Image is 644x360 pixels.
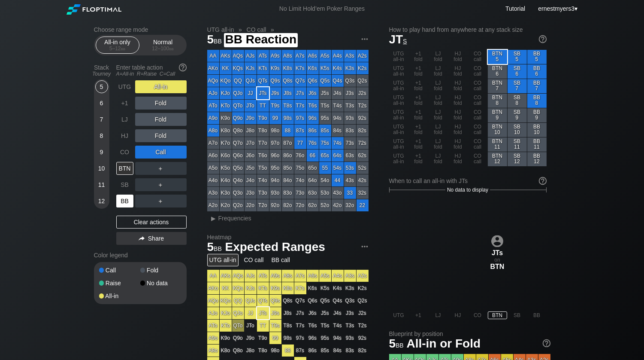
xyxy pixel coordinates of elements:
[67,4,121,15] img: Floptimal logo
[232,187,244,199] div: Q3o
[143,37,183,53] div: Normal
[409,108,428,122] div: +1 fold
[538,5,574,12] span: ernestmyers3
[220,125,232,137] div: K8o
[266,26,278,33] span: »
[245,62,257,74] div: KJs
[332,187,344,199] div: 43o
[319,174,331,186] div: 54o
[245,75,257,87] div: QJs
[429,152,448,166] div: LJ fold
[429,123,448,137] div: LJ fold
[269,162,281,174] div: 95o
[116,162,133,175] div: BTN
[319,149,331,162] div: 65s
[294,62,306,74] div: K7s
[95,97,108,110] div: 6
[344,199,356,211] div: 32o
[307,87,319,99] div: J6s
[99,267,140,273] div: Call
[135,113,187,126] div: Fold
[468,108,487,122] div: CO call
[135,97,187,110] div: Fold
[257,62,269,74] div: KTs
[135,162,187,175] div: ＋
[232,125,244,137] div: Q8o
[307,187,319,199] div: 63o
[389,177,547,184] div: When to call an all-in with JTs
[269,87,281,99] div: J9s
[282,162,294,174] div: 85o
[488,79,507,93] div: BTN 7
[95,146,108,159] div: 9
[488,108,507,122] div: BTN 9
[294,174,306,186] div: 74o
[307,50,319,62] div: A6s
[282,50,294,62] div: A8s
[319,75,331,87] div: Q5s
[344,162,356,174] div: 53s
[257,174,269,186] div: T4o
[220,112,232,124] div: K9o
[207,100,219,112] div: ATo
[220,87,232,99] div: KJo
[505,5,525,12] a: Tutorial
[468,123,487,137] div: CO call
[207,149,219,162] div: A6o
[269,112,281,124] div: 99
[508,94,527,108] div: SB 8
[135,129,187,142] div: Fold
[245,50,257,62] div: AJs
[116,97,133,110] div: +1
[538,34,547,44] img: help.32db89a4.svg
[232,100,244,112] div: QTo
[307,137,319,149] div: 76s
[448,137,468,152] div: HJ fold
[145,46,181,52] div: 12 – 100
[245,26,268,34] span: CO call
[468,50,487,64] div: CO call
[307,199,319,211] div: 62o
[319,62,331,74] div: K5s
[488,94,507,108] div: BTN 8
[527,64,547,79] div: BB 6
[307,174,319,186] div: 64o
[332,137,344,149] div: 74s
[357,100,369,112] div: T2s
[116,178,133,191] div: SB
[360,34,369,44] img: ellipsis.fd386fe8.svg
[269,187,281,199] div: 93o
[319,112,331,124] div: 95s
[357,187,369,199] div: 32s
[294,75,306,87] div: Q7s
[403,36,407,45] span: s
[91,61,113,80] div: Stack
[232,149,244,162] div: Q6o
[207,174,219,186] div: A4o
[140,280,181,286] div: No data
[257,149,269,162] div: T6o
[527,50,547,64] div: BB 5
[269,149,281,162] div: 96o
[232,87,244,99] div: QJo
[429,79,448,93] div: LJ fold
[232,75,244,87] div: QQ
[116,129,133,142] div: HJ
[218,215,251,222] span: Frequencies
[488,64,507,79] div: BTN 6
[429,64,448,79] div: LJ fold
[357,149,369,162] div: 62s
[357,174,369,186] div: 42s
[94,26,187,33] h2: Choose range mode
[116,195,133,207] div: BB
[527,123,547,137] div: BB 10
[269,100,281,112] div: T9s
[294,149,306,162] div: 76o
[282,174,294,186] div: 84o
[95,113,108,126] div: 7
[257,162,269,174] div: T5o
[527,94,547,108] div: BB 8
[357,50,369,62] div: A2s
[389,33,407,46] span: JT
[508,50,527,64] div: SB 5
